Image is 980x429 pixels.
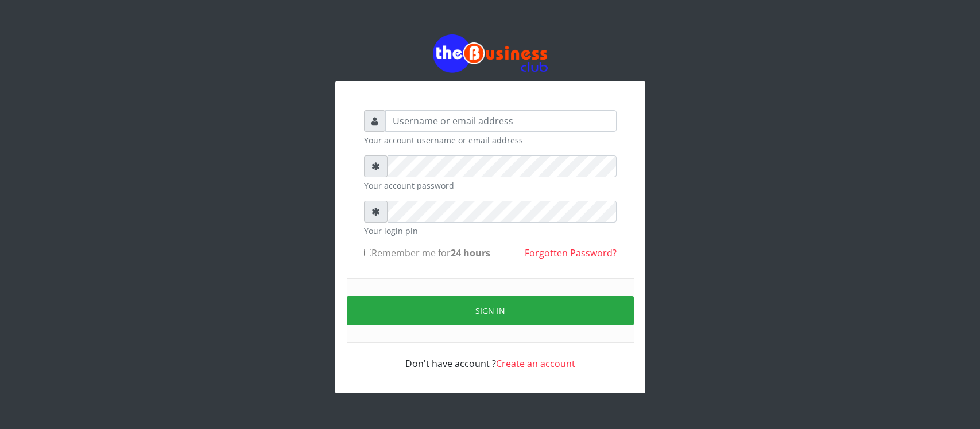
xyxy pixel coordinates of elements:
input: Remember me for24 hours [364,249,371,256]
a: Forgotten Password? [525,247,617,259]
a: Create an account [496,357,575,370]
small: Your account username or email address [364,134,617,146]
button: Sign in [347,296,634,325]
small: Your login pin [364,225,617,237]
small: Your account password [364,180,617,192]
input: Username or email address [385,110,617,132]
b: 24 hours [451,247,490,259]
div: Don't have account ? [364,343,617,370]
label: Remember me for [364,246,490,260]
